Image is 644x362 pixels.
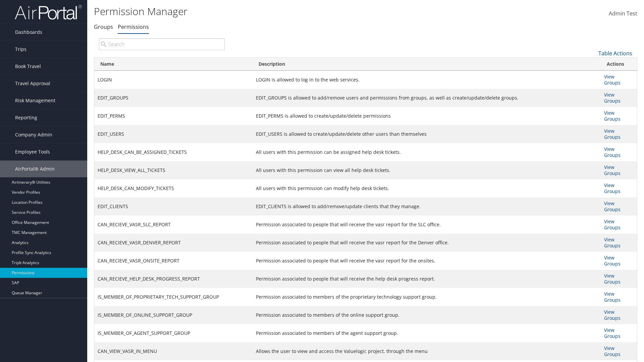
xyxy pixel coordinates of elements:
th: Name: activate to sort column ascending [94,58,253,71]
td: Permission associated to people that will receive the vasr report for the onsites. [253,252,601,270]
td: IS_MEMBER_OF_AGENT_SUPPORT_GROUP [94,324,253,342]
a: Admin Test [609,3,637,24]
td: Permission associated to members of the agent support group. [253,324,601,342]
td: Allows the user to view and access the Valuelogic project, through the menu [253,342,601,360]
a: View Groups [604,164,621,176]
img: airportal-logo.png [15,4,82,20]
th: Description: activate to sort column ascending [253,58,601,71]
a: View Groups [604,128,621,140]
a: View Groups [604,146,621,158]
td: Permission associated to people that will receive the vasr report for the SLC office. [253,216,601,234]
a: View Groups [604,309,621,321]
td: EDIT_PERMS [94,107,253,125]
span: Employee Tools [15,143,50,160]
td: IS_MEMBER_OF_PROPRIETARY_TECH_SUPPORT_GROUP [94,288,253,306]
td: Permission associated to members of the online support group. [253,306,601,324]
span: Travel Approval [15,75,50,92]
td: CAN_RECIEVE_VASR_ONSITE_REPORT [94,252,253,270]
td: CAN_VIEW_VASR_IN_MENU [94,342,253,360]
td: EDIT_GROUPS [94,89,253,107]
td: EDIT_USERS is allowed to create/update/delete other users than themselves [253,125,601,143]
td: HELP_DESK_VIEW_ALL_TICKETS [94,161,253,179]
span: Company Admin [15,126,52,143]
td: CAN_RECIEVE_HELP_DESK_PROGRESS_REPORT [94,270,253,288]
td: EDIT_PERMS is allowed to create/update/delete permissions [253,107,601,125]
a: View Groups [604,218,621,231]
td: EDIT_USERS [94,125,253,143]
span: Book Travel [15,58,41,75]
td: CAN_RECIEVE_VASR_SLC_REPORT [94,216,253,234]
td: IS_MEMBER_OF_ONLINE_SUPPORT_GROUP [94,306,253,324]
td: HELP_DESK_CAN_BE_ASSIGNED_TICKETS [94,143,253,161]
a: View Groups [604,200,621,213]
td: EDIT_GROUPS is allowed to add/remove users and permissions from groups, as well as create/update/... [253,89,601,107]
span: Trips [15,41,26,58]
td: LOGIN is allowed to log in to the web services. [253,71,601,89]
a: View Groups [604,254,621,267]
td: CAN_RECIEVE_VASR_DENVER_REPORT [94,234,253,252]
h1: Permission Manager [94,4,456,18]
td: EDIT_CLIENTS [94,197,253,216]
td: All users with this permission can modify help desk tickets. [253,179,601,197]
a: View Groups [604,327,621,339]
td: HELP_DESK_CAN_MODIFY_TICKETS [94,179,253,197]
a: View Groups [604,273,621,285]
td: Permission associated to people that will receive the vasr report for the Denver office. [253,234,601,252]
span: Risk Management [15,92,55,109]
a: View Groups [604,73,621,86]
td: All users with this permission can be assigned help desk tickets. [253,143,601,161]
a: View Groups [604,92,621,104]
span: Reporting [15,109,37,126]
a: Groups [94,23,113,31]
a: View Groups [604,182,621,194]
td: Permission associated to members of the proprietary technology support group. [253,288,601,306]
span: Dashboards [15,24,42,41]
a: View Groups [604,345,621,357]
td: EDIT_CLIENTS is allowed to add/remove/update clients that they manage. [253,197,601,216]
td: LOGIN [94,71,253,89]
input: Search [99,38,225,50]
a: View Groups [604,110,621,122]
a: Table Actions [598,50,632,57]
a: View Groups [604,236,621,249]
a: Permissions [118,23,149,31]
td: Permission associated to people that will receive the help desk progress report. [253,270,601,288]
span: AirPortal® Admin [15,161,55,177]
td: All users with this permission can view all help desk tickets. [253,161,601,179]
a: View Groups [604,291,621,303]
span: Admin Test [609,10,637,17]
th: Actions [601,58,637,71]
